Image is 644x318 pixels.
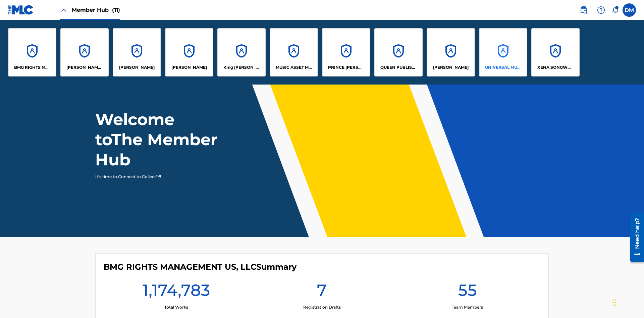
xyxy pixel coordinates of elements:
iframe: Chat Widget [610,286,644,318]
a: AccountsBMG RIGHTS MANAGEMENT US, LLC [8,28,56,76]
p: MUSIC ASSET MANAGEMENT (MAM) [276,64,312,70]
div: Drag [612,293,616,313]
div: Help [594,3,608,17]
h1: Welcome to The Member Hub [95,109,221,170]
p: PRINCE MCTESTERSON [328,64,365,70]
a: Accounts[PERSON_NAME] [165,28,213,76]
span: Member Hub [72,6,120,14]
p: EYAMA MCSINGER [171,64,207,70]
a: AccountsPRINCE [PERSON_NAME] [322,28,370,76]
a: Accounts[PERSON_NAME] SONGWRITER [60,28,109,76]
p: Registration Drafts [303,304,341,310]
p: UNIVERSAL MUSIC PUB GROUP [485,64,522,70]
a: AccountsQUEEN PUBLISHA [374,28,423,76]
a: Accounts[PERSON_NAME] [113,28,161,76]
p: King McTesterson [223,64,260,70]
img: search [580,6,588,14]
a: AccountsUNIVERSAL MUSIC PUB GROUP [479,28,527,76]
h1: 7 [317,280,327,304]
p: QUEEN PUBLISHA [380,64,417,70]
div: Notifications [612,7,619,13]
p: Team Members [452,304,483,310]
h1: 55 [458,280,477,304]
a: Public Search [577,3,590,17]
span: (11) [112,7,120,13]
p: It's time to Connect to Collect™! [95,174,212,180]
p: BMG RIGHTS MANAGEMENT US, LLC [14,64,51,70]
a: AccountsXENA SONGWRITER [531,28,580,76]
a: Accounts[PERSON_NAME] [427,28,475,76]
a: AccountsKing [PERSON_NAME] [217,28,266,76]
img: help [597,6,605,14]
p: XENA SONGWRITER [537,64,574,70]
p: CLEO SONGWRITER [66,64,103,70]
div: User Menu [623,3,636,17]
img: MLC Logo [8,5,34,15]
a: AccountsMUSIC ASSET MANAGEMENT (MAM) [270,28,318,76]
iframe: Resource Center [625,210,644,265]
h4: BMG RIGHTS MANAGEMENT US, LLC [104,262,297,272]
h1: 1,174,783 [143,280,210,304]
p: ELVIS COSTELLO [119,64,155,70]
p: Total Works [164,304,188,310]
p: RONALD MCTESTERSON [433,64,469,70]
img: Close [60,6,68,14]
